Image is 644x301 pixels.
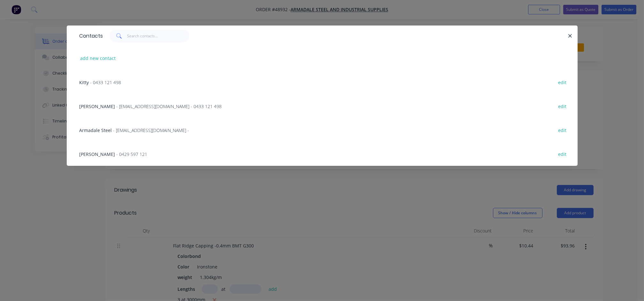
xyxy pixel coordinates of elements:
button: add new contact [77,54,119,62]
span: Armadale Steel [80,127,112,133]
span: Kitty [80,79,89,85]
button: edit [555,150,570,158]
div: Contacts [76,26,103,46]
span: - [EMAIL_ADDRESS][DOMAIN_NAME] - 0433 121 498 [117,103,222,109]
span: - 0433 121 498 [90,79,121,85]
span: [PERSON_NAME] [80,151,115,157]
span: - 0429 597 121 [117,151,148,157]
button: edit [555,78,570,86]
button: edit [555,102,570,110]
button: edit [555,126,570,134]
input: Search contacts... [127,30,189,42]
span: [PERSON_NAME] [80,103,115,109]
span: - [EMAIL_ADDRESS][DOMAIN_NAME] - [113,127,189,133]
